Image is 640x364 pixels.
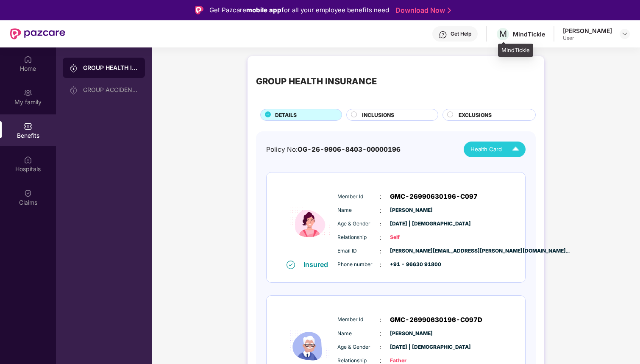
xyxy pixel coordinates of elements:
[380,260,381,270] span: :
[380,247,381,256] span: :
[275,111,297,119] span: DETAILS
[508,142,523,157] img: Icuh8uwCUCF+XjCZyLQsAKiDCM9HiE6CMYmKQaPGkZKaA32CAAACiQcFBJY0IsAAAAASUVORK5CYII=
[246,6,281,14] strong: mobile app
[390,247,432,255] span: [PERSON_NAME][EMAIL_ADDRESS][PERSON_NAME][DOMAIN_NAME]...
[362,111,394,119] span: INCLUSIONS
[337,233,380,242] span: Relationship
[563,27,612,35] div: [PERSON_NAME]
[459,111,492,119] span: EXCLUSIONS
[337,220,380,228] span: Age & Gender
[451,31,471,37] div: Get Help
[195,6,203,14] img: Logo
[395,6,448,15] a: Download Now
[390,206,432,214] span: [PERSON_NAME]
[337,261,380,269] span: Phone number
[70,64,78,72] img: svg+xml;base64,PHN2ZyB3aWR0aD0iMjAiIGhlaWdodD0iMjAiIHZpZXdCb3g9IjAgMCAyMCAyMCIgZmlsbD0ibm9uZSIgeG...
[287,261,295,269] img: svg+xml;base64,PHN2ZyB4bWxucz0iaHR0cDovL3d3dy53My5vcmcvMjAwMC9zdmciIHdpZHRoPSIxNiIgaGVpZ2h0PSIxNi...
[380,233,381,242] span: :
[337,316,380,324] span: Member Id
[380,192,381,201] span: :
[284,185,335,260] img: icon
[83,64,138,72] div: GROUP HEALTH INSURANCE
[380,315,381,325] span: :
[448,6,451,15] img: Stroke
[10,28,65,39] img: New Pazcare Logo
[499,29,507,39] span: M
[390,315,482,325] span: GMC-26990630196-C097D
[337,206,380,214] span: Name
[337,330,380,338] span: Name
[498,44,533,57] div: MindTickle
[464,142,526,157] button: Health Card
[380,220,381,229] span: :
[390,220,432,228] span: [DATE] | [DEMOGRAPHIC_DATA]
[24,189,32,197] img: svg+xml;base64,PHN2ZyBpZD0iQ2xhaW0iIHhtbG5zPSJodHRwOi8vd3d3LnczLm9yZy8yMDAwL3N2ZyIgd2lkdGg9IjIwIi...
[439,31,447,39] img: svg+xml;base64,PHN2ZyBpZD0iSGVscC0zMngzMiIgeG1sbnM9Imh0dHA6Ly93d3cudzMub3JnLzIwMDAvc3ZnIiB3aWR0aD...
[390,343,432,351] span: [DATE] | [DEMOGRAPHIC_DATA]
[513,30,545,38] div: MindTickle
[256,75,377,88] div: GROUP HEALTH INSURANCE
[337,343,380,351] span: Age & Gender
[70,86,78,94] img: svg+xml;base64,PHN2ZyB3aWR0aD0iMjAiIGhlaWdodD0iMjAiIHZpZXdCb3g9IjAgMCAyMCAyMCIgZmlsbD0ibm9uZSIgeG...
[380,329,381,338] span: :
[337,247,380,255] span: Email ID
[390,233,432,242] span: Self
[337,193,380,201] span: Member Id
[298,145,401,153] span: OG-26-9906-8403-00000196
[24,89,32,97] img: svg+xml;base64,PHN2ZyB3aWR0aD0iMjAiIGhlaWdodD0iMjAiIHZpZXdCb3g9IjAgMCAyMCAyMCIgZmlsbD0ibm9uZSIgeG...
[563,35,612,42] div: User
[390,261,432,269] span: +91 - 96630 91800
[470,145,502,154] span: Health Card
[303,260,333,269] div: Insured
[24,122,32,131] img: svg+xml;base64,PHN2ZyBpZD0iQmVuZWZpdHMiIHhtbG5zPSJodHRwOi8vd3d3LnczLm9yZy8yMDAwL3N2ZyIgd2lkdGg9Ij...
[24,156,32,164] img: svg+xml;base64,PHN2ZyBpZD0iSG9zcGl0YWxzIiB4bWxucz0iaHR0cDovL3d3dy53My5vcmcvMjAwMC9zdmciIHdpZHRoPS...
[621,31,628,37] img: svg+xml;base64,PHN2ZyBpZD0iRHJvcGRvd24tMzJ4MzIiIHhtbG5zPSJodHRwOi8vd3d3LnczLm9yZy8yMDAwL3N2ZyIgd2...
[390,192,478,202] span: GMC-26990630196-C097
[209,5,389,15] div: Get Pazcare for all your employee benefits need
[380,342,381,352] span: :
[266,144,401,155] div: Policy No:
[390,330,432,338] span: [PERSON_NAME]
[83,86,138,93] div: GROUP ACCIDENTAL INSURANCE
[24,55,32,64] img: svg+xml;base64,PHN2ZyBpZD0iSG9tZSIgeG1sbnM9Imh0dHA6Ly93d3cudzMub3JnLzIwMDAvc3ZnIiB3aWR0aD0iMjAiIG...
[380,206,381,215] span: :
